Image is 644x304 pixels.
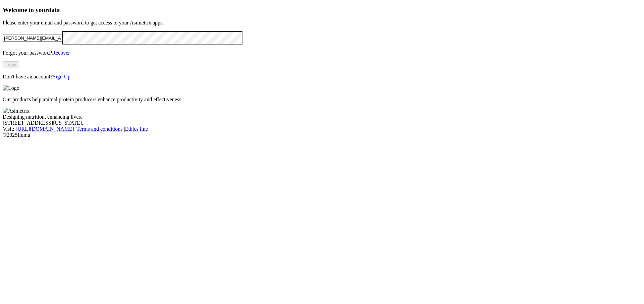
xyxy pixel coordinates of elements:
[48,6,60,13] span: data
[3,20,641,26] p: Please enter your email and password to get access to your Asimetrix apps:
[125,126,148,132] a: Ethics line
[3,85,19,91] img: Logo
[76,126,123,132] a: Terms and conditions
[3,61,19,68] button: Login
[3,120,641,126] div: [STREET_ADDRESS][US_STATE].
[3,6,641,14] h3: Welcome to your
[52,50,70,56] a: Recover
[3,126,641,132] div: Visit : | |
[3,132,641,138] div: © 2025 Iluma
[3,74,641,80] p: Don't have an account?
[3,108,30,114] img: Asimetrix
[53,74,70,79] a: Sign Up
[3,50,641,56] p: Forgot your password?
[3,114,641,120] div: Designing nutrition, enhancing lives.
[3,97,641,103] p: Our products help animal protein producers enhance productivity and effectiveness.
[16,126,74,132] a: [URL][DOMAIN_NAME]
[3,35,62,42] input: Your email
